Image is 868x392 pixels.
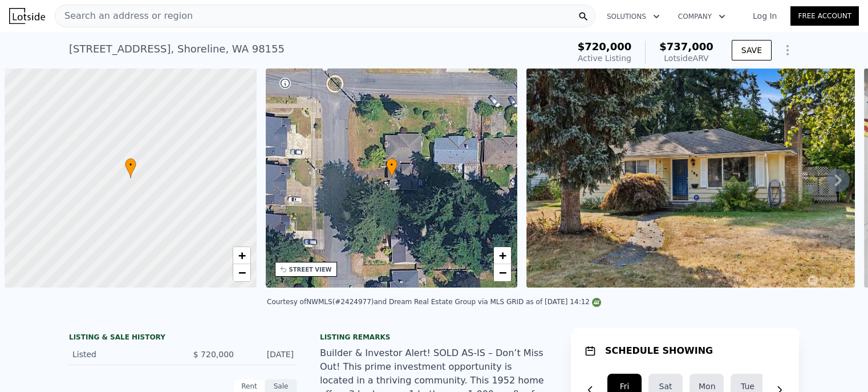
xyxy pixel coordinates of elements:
[238,248,245,262] span: +
[386,160,398,170] span: •
[790,6,859,26] a: Free Account
[69,333,297,344] div: LISTING & SALE HISTORY
[320,333,548,342] div: Listing remarks
[499,265,506,280] span: −
[732,40,772,60] button: SAVE
[659,41,713,52] span: $737,000
[739,10,790,22] a: Log In
[578,54,631,63] span: Active Listing
[233,247,250,264] a: Zoom in
[72,349,174,360] div: Listed
[499,248,506,262] span: +
[238,265,245,280] span: −
[699,381,715,392] div: Mon
[592,298,601,307] img: NWMLS Logo
[494,247,511,264] a: Zoom in
[386,158,398,178] div: •
[658,381,674,392] div: Sat
[494,264,511,281] a: Zoom out
[233,264,250,281] a: Zoom out
[740,381,756,392] div: Tue
[776,39,799,62] button: Show Options
[659,52,713,64] div: Lotside ARV
[605,344,713,358] h1: SCHEDULE SHOWING
[598,6,669,27] button: Solutions
[125,158,136,178] div: •
[526,68,855,288] img: Sale: 167588957 Parcel: 98264909
[669,6,735,27] button: Company
[193,350,234,359] span: $ 720,000
[125,160,136,170] span: •
[69,41,285,57] div: [STREET_ADDRESS] , Shoreline , WA 98155
[9,8,45,24] img: Lotside
[267,298,601,306] div: Courtesy of NWMLS (#2424977) and Dream Real Estate Group via MLS GRID as of [DATE] 14:12
[616,381,632,392] div: Fri
[289,265,332,274] div: STREET VIEW
[55,9,193,23] span: Search an address or region
[578,41,632,52] span: $720,000
[243,349,294,360] div: [DATE]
